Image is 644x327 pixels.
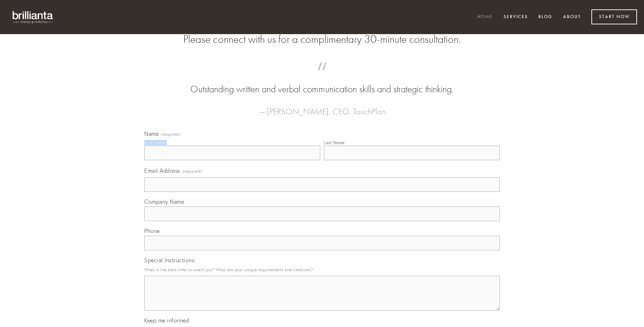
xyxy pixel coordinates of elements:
[144,33,500,46] h2: Please connect with us for a complimentary 30-minute consultation.
[144,317,189,324] span: Keep me informed
[324,140,345,145] div: Last Name
[7,7,59,27] img: brillianta - research, strategy, marketing
[183,166,202,176] span: (required)
[155,69,489,96] blockquote: Outstanding written and verbal communication skills and strategic thinking.
[144,198,184,205] span: Company Name
[144,167,180,174] span: Email Address
[161,132,181,137] span: (required)
[534,11,557,23] a: Blog
[144,265,500,274] p: What is the best time to reach you? What are your unique requirements and timelines?
[559,11,585,23] a: About
[144,227,160,234] span: Phone
[144,257,194,264] span: Special Instructions
[155,69,489,83] span: “
[155,96,489,118] figcaption: — [PERSON_NAME], CEO, TouchPlan
[144,130,159,137] span: Name
[499,11,532,23] a: Services
[591,9,637,24] a: Start Now
[144,140,166,145] div: First Name
[473,11,497,23] a: Home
